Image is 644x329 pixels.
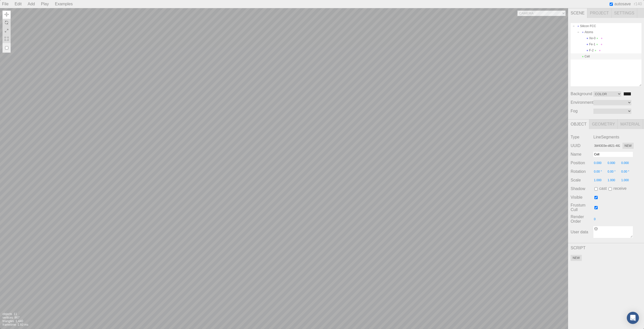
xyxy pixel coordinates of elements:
[571,41,641,47] div: Fe-1
[571,143,593,148] span: UUID
[613,186,627,191] span: receive
[571,178,593,182] span: Scale
[571,195,593,200] span: Visible
[571,161,593,165] span: Position
[5,37,9,41] img: Toggle Multiple Selection (M)
[571,169,593,174] span: Rotation
[571,230,593,234] span: User data
[627,312,639,324] div: Open Intercom Messenger
[571,187,593,191] span: Shadow
[5,20,9,25] img: Rotate (E)
[571,92,593,96] span: Background
[571,47,641,53] div: F-2
[612,8,637,18] span: Settings
[571,23,641,29] div: Silicon FCC
[571,35,641,41] div: Xe-0
[568,119,589,129] span: Object
[622,143,634,149] button: New
[571,255,582,261] button: New
[587,8,612,18] span: Project
[618,119,643,129] span: Material
[571,135,593,139] span: Type
[5,44,8,52] input: Local
[571,53,641,59] div: Cell
[571,152,593,157] span: Name
[571,100,593,105] span: Environment
[5,29,9,33] img: Scale (R)
[571,215,593,224] span: Render Order
[11,4,29,8] span: Support
[568,8,587,18] span: Scene
[571,203,593,212] span: Frustum Cull
[571,246,586,250] span: Script
[5,12,9,16] img: Translate (W)
[589,119,618,129] span: Geometry
[599,186,607,191] span: cast
[571,109,593,113] span: Fog
[614,2,631,6] span: autosave
[571,29,641,35] div: Atoms
[593,135,619,139] span: LineSegments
